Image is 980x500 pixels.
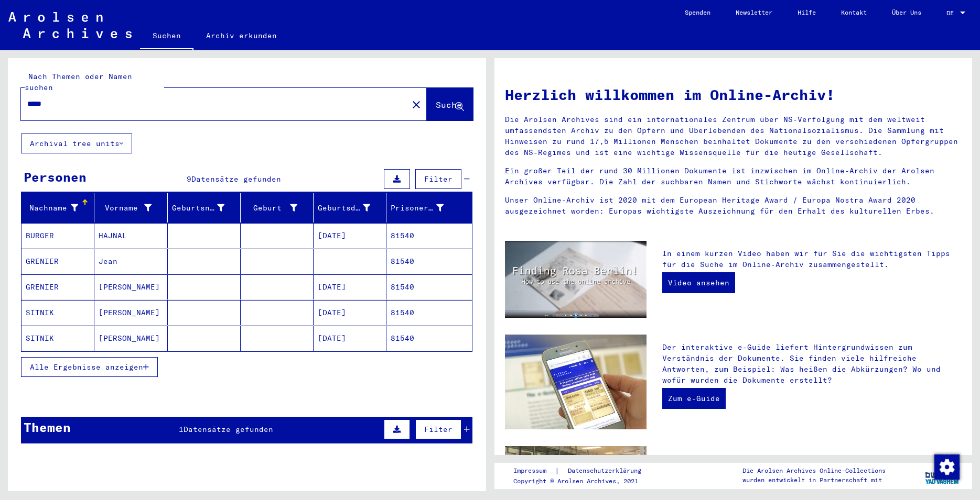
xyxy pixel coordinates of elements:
[410,98,423,111] mat-icon: close
[314,326,386,351] mat-cell: [DATE]
[391,199,459,216] div: Prisoner #
[21,300,94,325] mat-cell: SITNIK
[505,84,962,106] h1: Herzlich willkommen im Online-Archiv!
[21,249,94,274] mat-cell: GRENIER
[172,199,240,216] div: Geburtsname
[318,199,386,216] div: Geburtsdatum
[94,274,167,299] mat-cell: [PERSON_NAME]
[415,419,461,439] button: Filter
[436,99,462,110] span: Suche
[179,425,184,434] span: 1
[424,425,453,434] span: Filter
[662,272,735,293] a: Video ansehen
[21,223,94,248] mat-cell: BURGER
[21,134,132,153] button: Archival tree units
[187,174,191,184] span: 9
[513,465,555,476] a: Impressum
[505,165,962,187] p: Ein großer Teil der rund 30 Millionen Dokumente ist inzwischen im Online-Archiv der Arolsen Archi...
[406,94,427,115] button: Clear
[172,203,224,214] div: Geburtsname
[386,249,471,274] mat-cell: 81540
[193,23,289,48] a: Archiv erkunden
[24,418,71,437] div: Themen
[314,300,386,325] mat-cell: [DATE]
[923,462,962,488] img: yv_logo.png
[415,169,461,189] button: Filter
[21,274,94,299] mat-cell: GRENIER
[30,362,143,372] span: Alle Ergebnisse anzeigen
[559,465,654,476] a: Datenschutzerklärung
[21,357,158,377] button: Alle Ergebnisse anzeigen
[94,193,167,223] mat-header-cell: Vorname
[386,274,471,299] mat-cell: 81540
[934,454,959,479] div: Zustimmung ändern
[505,195,962,217] p: Unser Online-Archiv ist 2020 mit dem European Heritage Award / Europa Nostra Award 2020 ausgezeic...
[662,453,962,497] p: Zusätzlich zu Ihrer eigenen Recherche haben Sie die Möglichkeit, eine Anfrage an die Arolsen Arch...
[505,114,962,158] p: Die Arolsen Archives sind ein internationales Zentrum über NS-Verfolgung mit dem weltweit umfasse...
[21,326,94,351] mat-cell: SITNIK
[662,342,962,386] p: Der interaktive e-Guide liefert Hintergrundwissen zum Verständnis der Dokumente. Sie finden viele...
[94,300,167,325] mat-cell: [PERSON_NAME]
[140,23,193,50] a: Suchen
[314,274,386,299] mat-cell: [DATE]
[505,335,647,429] img: eguide.jpg
[314,223,386,248] mat-cell: [DATE]
[245,203,297,214] div: Geburt‏
[424,174,453,184] span: Filter
[241,193,314,223] mat-header-cell: Geburt‏
[662,388,726,409] a: Zum e-Guide
[94,326,167,351] mat-cell: [PERSON_NAME]
[191,174,281,184] span: Datensätze gefunden
[427,88,473,120] button: Suche
[26,203,78,214] div: Nachname
[934,454,960,480] img: Zustimmung ändern
[505,241,647,318] img: video.jpg
[946,9,958,17] span: DE
[513,476,654,486] p: Copyright © Arolsen Archives, 2021
[386,326,471,351] mat-cell: 81540
[21,193,94,223] mat-header-cell: Nachname
[8,12,132,38] img: Arolsen_neg.svg
[314,193,386,223] mat-header-cell: Geburtsdatum
[391,203,443,214] div: Prisoner #
[94,249,167,274] mat-cell: Jean
[742,475,886,485] p: wurden entwickelt in Partnerschaft mit
[99,203,151,214] div: Vorname
[662,248,962,270] p: In einem kurzen Video haben wir für Sie die wichtigsten Tipps für die Suche im Online-Archiv zusa...
[513,465,654,476] div: |
[99,199,167,216] div: Vorname
[94,223,167,248] mat-cell: HAJNAL
[318,203,370,214] div: Geburtsdatum
[386,300,471,325] mat-cell: 81540
[168,193,241,223] mat-header-cell: Geburtsname
[386,193,471,223] mat-header-cell: Prisoner #
[386,223,471,248] mat-cell: 81540
[25,72,132,92] mat-label: Nach Themen oder Namen suchen
[184,425,273,434] span: Datensätze gefunden
[26,199,94,216] div: Nachname
[245,199,313,216] div: Geburt‏
[742,466,886,475] p: Die Arolsen Archives Online-Collections
[24,168,87,186] div: Personen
